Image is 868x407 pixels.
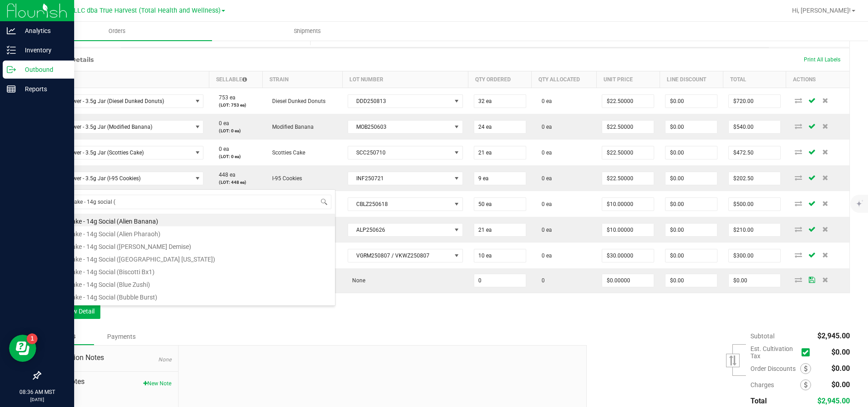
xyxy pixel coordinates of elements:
[665,198,717,211] input: 0
[214,172,236,178] span: 448 ea
[282,27,333,35] span: Shipments
[602,249,654,262] input: 0
[729,121,780,133] input: 0
[214,153,257,160] p: (LOT: 0 ea)
[831,348,850,356] span: $0.00
[786,71,849,88] th: Actions
[602,95,654,108] input: 0
[729,198,780,211] input: 0
[214,120,229,126] span: 0 ea
[47,95,192,108] span: SG - Flower - 3.5g Jar (Diesel Dunked Donuts)
[750,381,800,388] span: Charges
[750,397,767,405] span: Total
[268,150,305,156] span: Scotties Cake
[831,380,850,389] span: $0.00
[750,365,800,372] span: Order Discounts
[537,253,552,259] span: 0 ea
[474,198,526,211] input: 0
[602,224,654,236] input: 0
[7,65,16,74] inline-svg: Outbound
[214,94,236,101] span: 753 ea
[474,121,526,133] input: 0
[805,226,819,232] span: Save Order Detail
[348,249,451,262] span: VGRM250807 / VKWZ250807
[537,277,545,284] span: 0
[9,335,36,362] iframe: Resource center
[96,27,138,35] span: Orders
[47,172,192,185] span: SG - Flower - 3.5g Jar (I-95 Cookies)
[596,71,660,88] th: Unit Price
[214,102,257,108] p: (LOT: 753 ea)
[22,22,212,41] a: Orders
[729,249,780,262] input: 0
[602,121,654,133] input: 0
[729,95,780,108] input: 0
[602,146,654,159] input: 0
[46,120,204,134] span: NO DATA FOUND
[214,179,257,186] p: (LOT: 448 ea)
[729,172,780,185] input: 0
[665,249,717,262] input: 0
[47,352,171,363] span: Destination Notes
[212,22,402,41] a: Shipments
[47,376,171,387] span: Order Notes
[214,146,229,152] span: 0 ea
[602,274,654,287] input: 0
[26,7,221,14] span: DXR FINANCE 4 LLC dba True Harvest (Total Health and Wellness)
[468,71,532,88] th: Qty Ordered
[537,175,552,182] span: 0 ea
[214,127,257,134] p: (LOT: 0 ea)
[4,388,70,396] p: 08:36 AM MST
[47,146,192,159] span: SG - Flower - 3.5g Jar (Scotties Cake)
[16,64,70,75] p: Outbound
[27,333,38,344] iframe: Resource center unread badge
[660,71,723,88] th: Line Discount
[819,123,832,129] span: Delete Order Detail
[817,397,850,405] span: $2,945.00
[723,71,786,88] th: Total
[474,274,526,287] input: 0
[819,252,832,257] span: Delete Order Detail
[46,146,204,159] span: NO DATA FOUND
[16,25,70,36] p: Analytics
[262,71,342,88] th: Strain
[805,201,819,206] span: Save Order Detail
[348,95,451,108] span: DDD250813
[665,95,717,108] input: 0
[665,121,717,133] input: 0
[46,172,204,185] span: NO DATA FOUND
[805,252,819,257] span: Save Order Detail
[750,345,798,360] span: Est. Cultivation Tax
[665,146,717,159] input: 0
[348,172,451,185] span: INF250721
[348,277,365,284] span: None
[819,149,832,154] span: Delete Order Detail
[537,227,552,233] span: 0 ea
[94,328,148,345] div: Payments
[348,198,451,211] span: CBLZ250618
[537,124,552,130] span: 0 ea
[474,249,526,262] input: 0
[537,98,552,104] span: 0 ea
[537,201,552,207] span: 0 ea
[342,71,468,88] th: Lot Number
[7,84,16,94] inline-svg: Reports
[805,277,819,282] span: Save Order Detail
[7,26,16,35] inline-svg: Analytics
[792,7,851,14] span: Hi, [PERSON_NAME]!
[665,224,717,236] input: 0
[268,98,325,104] span: Diesel Dunked Donuts
[532,71,596,88] th: Qty Allocated
[268,175,302,182] span: I-95 Cookies
[805,175,819,180] span: Save Order Detail
[750,332,774,340] span: Subtotal
[602,172,654,185] input: 0
[665,274,717,287] input: 0
[474,224,526,236] input: 0
[729,274,780,287] input: 0
[46,94,204,108] span: NO DATA FOUND
[804,56,840,63] span: Print All Labels
[729,146,780,159] input: 0
[805,149,819,154] span: Save Order Detail
[802,346,814,359] span: Calculate cultivation tax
